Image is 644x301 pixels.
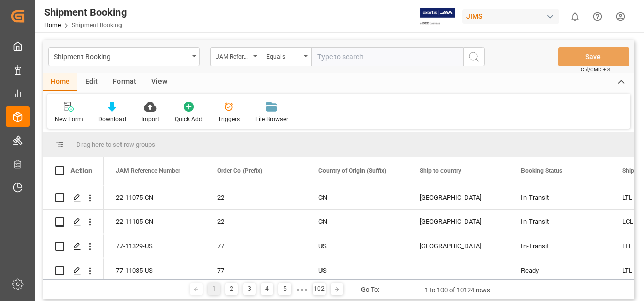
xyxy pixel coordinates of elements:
div: Triggers [218,115,240,124]
div: View [144,73,175,91]
div: [GEOGRAPHIC_DATA] [420,186,497,209]
span: Order Co (Prefix) [217,167,262,174]
button: search button [463,47,485,66]
div: File Browser [255,115,288,124]
span: JAM Reference Number [116,167,180,174]
div: CN [318,186,395,209]
div: Press SPACE to select this row. [43,234,104,258]
div: In-Transit [521,235,598,258]
div: Edit [77,73,105,91]
div: Import [141,115,159,124]
div: 77 [217,235,294,258]
div: Quick Add [175,115,203,124]
div: Format [105,73,144,91]
div: Shipment Booking [44,5,127,20]
div: Press SPACE to select this row. [43,185,104,210]
div: Action [70,166,92,175]
img: Exertis%20JAM%20-%20Email%20Logo.jpg_1722504956.jpg [420,8,455,25]
div: US [318,259,395,282]
div: [GEOGRAPHIC_DATA] [420,210,497,234]
div: Equals [266,50,301,61]
div: Download [98,115,126,124]
button: Save [558,47,629,66]
span: Drag here to set row groups [76,141,155,148]
span: Country of Origin (Suffix) [318,167,386,174]
div: US [318,235,395,258]
button: JIMS [462,7,563,26]
div: CN [318,210,395,234]
div: In-Transit [521,210,598,234]
div: JAM Reference Number [216,50,250,61]
input: Type to search [311,47,463,66]
div: 22-11075-CN [104,185,205,209]
div: In-Transit [521,186,598,209]
div: JIMS [462,9,559,24]
div: Home [43,73,77,91]
div: 77-11035-US [104,258,205,282]
span: Ctrl/CMD + S [581,66,610,73]
div: Ready [521,259,598,282]
a: Home [44,22,61,29]
div: 5 [278,283,291,295]
div: 22 [217,186,294,209]
div: Shipment Booking [54,50,189,62]
div: 2 [225,283,238,295]
div: 102 [313,283,326,295]
div: Press SPACE to select this row. [43,258,104,283]
div: 1 to 100 of 10124 rows [425,285,490,295]
span: Ship to country [420,167,461,174]
button: Help Center [586,5,609,28]
button: open menu [48,47,200,66]
div: 3 [243,283,256,295]
div: New Form [55,115,83,124]
div: Go To: [361,285,379,295]
div: [GEOGRAPHIC_DATA] [420,235,497,258]
button: open menu [261,47,311,66]
div: 77-11329-US [104,234,205,258]
div: 4 [261,283,273,295]
button: open menu [210,47,261,66]
div: 1 [208,283,220,295]
div: Press SPACE to select this row. [43,210,104,234]
div: 22-11105-CN [104,210,205,234]
span: Booking Status [521,167,562,174]
div: 77 [217,259,294,282]
div: 22 [217,210,294,234]
div: ● ● ● [296,286,307,293]
button: show 0 new notifications [563,5,586,28]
